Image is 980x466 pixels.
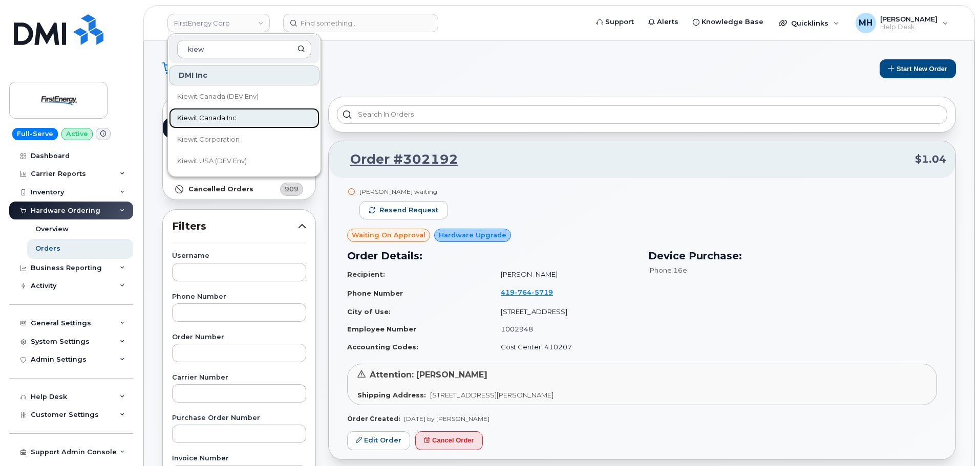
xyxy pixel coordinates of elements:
[415,431,483,450] button: Cancel Order
[177,156,247,166] span: Kiewit USA (DEV Env)
[359,187,448,196] div: [PERSON_NAME] waiting
[285,184,299,194] span: 909
[492,338,636,356] td: Cost Center: 410207
[163,97,315,118] a: All Orders2645
[177,135,240,145] span: Kiewit Corporation
[347,248,636,263] h3: Order Details:
[379,206,438,215] span: Resend request
[370,370,487,380] span: Attention: [PERSON_NAME]
[172,253,306,259] label: Username
[501,288,553,296] span: 419
[172,455,306,462] label: Invoice Number
[177,92,259,102] span: Kiewit Canada (DEV Env)
[347,325,416,333] strong: Employee Number
[359,201,448,219] button: Resend request
[347,307,391,316] strong: City of Use:
[188,185,253,193] strong: Cancelled Orders
[172,334,306,341] label: Order Number
[177,40,311,58] input: Search
[163,159,315,179] a: Closed Orders1699
[347,431,410,450] a: Edit Order
[439,230,506,240] span: Hardware Upgrade
[169,86,319,107] a: Kiewit Canada (DEV Env)
[347,270,385,278] strong: Recipient:
[169,108,319,128] a: Kiewit Canada Inc
[169,65,319,85] div: DMI Inc
[404,415,489,423] span: [DATE] by [PERSON_NAME]
[357,391,426,399] strong: Shipping Address:
[501,288,565,296] a: 4197645719
[337,105,947,124] input: Search in orders
[880,59,956,78] button: Start New Order
[163,179,315,199] a: Cancelled Orders909
[915,152,946,167] span: $1.04
[492,265,636,283] td: [PERSON_NAME]
[531,288,553,296] span: 5719
[515,288,531,296] span: 764
[935,421,972,458] iframe: Messenger Launcher
[163,138,315,159] a: Processed Orders8
[492,303,636,321] td: [STREET_ADDRESS]
[172,294,306,300] label: Phone Number
[177,113,237,123] span: Kiewit Canada Inc
[163,118,315,138] a: Open Orders29
[648,266,687,274] span: iPhone 16e
[172,415,306,421] label: Purchase Order Number
[648,248,937,263] h3: Device Purchase:
[492,320,636,338] td: 1002948
[347,415,400,423] strong: Order Created:
[347,343,418,351] strong: Accounting Codes:
[347,289,403,297] strong: Phone Number
[338,150,458,169] a: Order #302192
[172,219,298,234] span: Filters
[169,129,319,150] a: Kiewit Corporation
[169,151,319,171] a: Kiewit USA (DEV Env)
[430,391,553,399] span: [STREET_ADDRESS][PERSON_NAME]
[352,230,425,240] span: Waiting On Approval
[172,374,306,381] label: Carrier Number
